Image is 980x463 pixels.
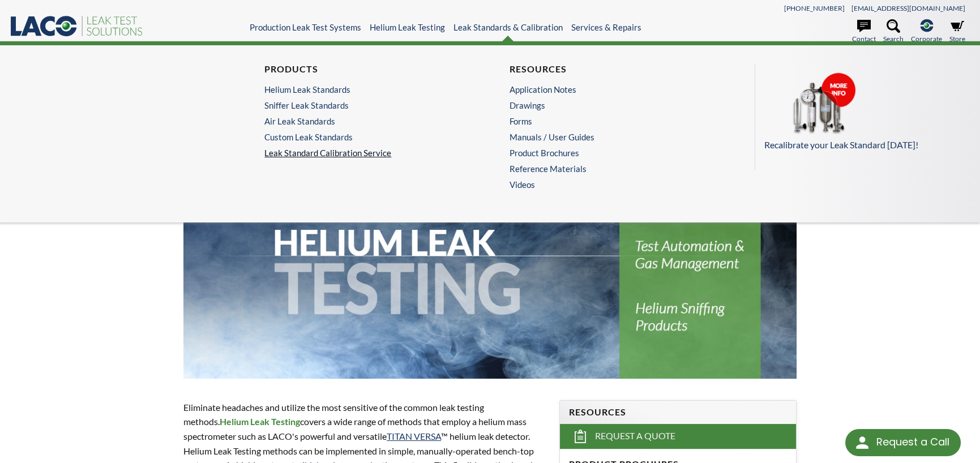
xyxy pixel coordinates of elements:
h4: Resources [569,406,787,418]
a: TITAN VERSA [387,431,441,441]
strong: Helium Leak Testing [220,416,300,427]
a: Helium Leak Testing [370,22,445,32]
a: Forms [510,116,710,126]
a: Videos [510,179,716,190]
a: Helium Leak Standards [264,84,465,95]
img: round button [853,434,871,452]
img: Menu_Pods_CalLeaks.png [764,72,878,136]
a: Custom Leak Standards [264,132,465,142]
a: Sniffer Leak Standards [264,100,465,110]
a: Contact [852,19,876,44]
a: Air Leak Standards [264,116,465,126]
a: [EMAIL_ADDRESS][DOMAIN_NAME] [851,4,965,12]
a: Leak Standards & Calibration [453,22,563,32]
a: Services & Repairs [571,22,641,32]
h4: Products [264,63,465,75]
a: [PHONE_NUMBER] [784,4,845,12]
span: Request a Quote [595,430,675,442]
a: Production Leak Test Systems [250,22,361,32]
a: Application Notes [510,84,710,95]
a: Leak Standard Calibration Service [264,148,470,158]
div: Request a Call [845,429,961,456]
div: Request a Call [876,429,949,455]
a: Reference Materials [510,164,710,174]
h4: Resources [510,63,710,75]
a: Manuals / User Guides [510,132,710,142]
img: Helium Leak Testing header [183,134,797,379]
a: Drawings [510,100,710,110]
a: Recalibrate your Leak Standard [DATE]! [764,72,961,152]
span: Corporate [911,33,942,44]
a: Search [883,19,904,44]
a: Product Brochures [510,148,710,158]
a: Request a Quote [560,424,796,449]
a: Store [949,19,965,44]
p: Recalibrate your Leak Standard [DATE]! [764,138,961,152]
